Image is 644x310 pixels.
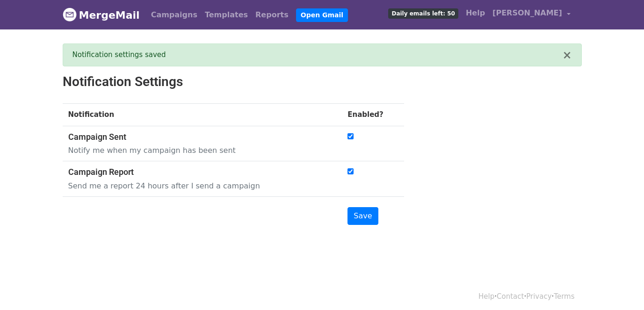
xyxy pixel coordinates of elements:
a: Campaigns [147,6,201,24]
a: Reports [252,6,292,24]
a: [PERSON_NAME] [489,4,574,26]
h2: Notification Settings [63,74,404,90]
th: Enabled? [342,104,404,126]
th: Notification [63,104,342,126]
a: Privacy [526,292,551,301]
a: Open Gmail [296,8,348,22]
img: MergeMail logo [63,7,77,22]
div: Notification settings saved [72,50,563,60]
h5: Campaign Sent [68,132,327,142]
span: Daily emails left: 50 [388,8,458,19]
a: Contact [497,292,524,301]
a: MergeMail [63,5,140,25]
button: × [562,50,572,61]
a: Help [462,4,489,22]
h5: Campaign Report [68,167,327,177]
a: Templates [201,6,252,24]
p: Notify me when my campaign has been sent [68,145,327,155]
a: Terms [554,292,574,301]
p: Send me a report 24 hours after I send a campaign [68,181,327,191]
a: Daily emails left: 50 [384,4,462,22]
input: Save [347,207,378,225]
span: [PERSON_NAME] [492,7,562,19]
a: Help [478,292,494,301]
